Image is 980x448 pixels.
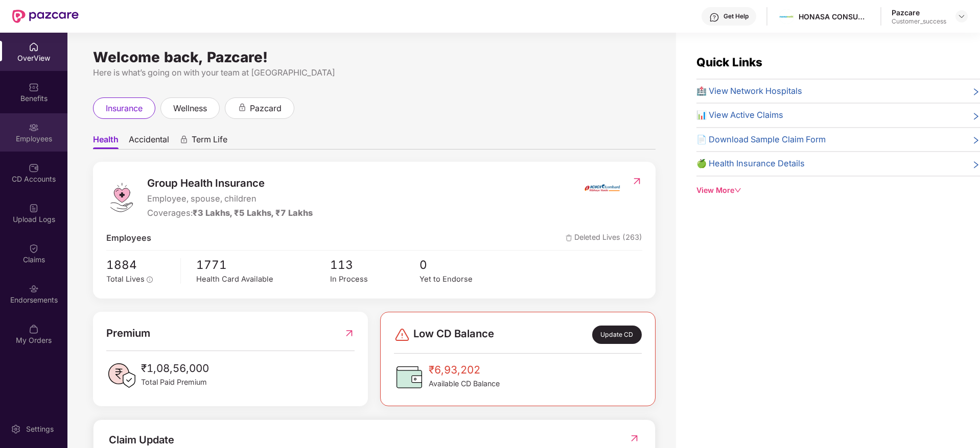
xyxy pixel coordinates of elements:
div: Customer_success [892,17,946,26]
img: Mamaearth%20Logo.jpg [779,9,794,24]
span: 📊 View Active Claims [696,109,783,122]
div: Get Help [724,12,749,20]
span: 1884 [106,256,173,274]
img: logo [106,182,137,213]
span: ₹1,08,56,000 [141,360,209,377]
span: Available CD Balance [429,378,500,389]
img: insurerIcon [583,175,621,201]
div: Pazcare [892,8,946,17]
img: svg+xml;base64,PHN2ZyBpZD0iRW1wbG95ZWVzIiB4bWxucz0iaHR0cDovL3d3dy53My5vcmcvMjAwMC9zdmciIHdpZHRoPS... [29,122,39,133]
span: Deleted Lives (263) [566,232,642,245]
span: Health [93,134,119,149]
img: deleteIcon [566,235,572,241]
img: svg+xml;base64,PHN2ZyBpZD0iRW5kb3JzZW1lbnRzIiB4bWxucz0iaHR0cDovL3d3dy53My5vcmcvMjAwMC9zdmciIHdpZH... [29,284,39,294]
span: 0 [419,256,509,274]
span: 1771 [196,256,330,274]
img: RedirectIcon [629,433,640,443]
span: 🏥 View Network Hospitals [696,85,802,98]
div: Coverages: [147,207,313,220]
div: Health Card Available [196,273,330,285]
span: down [734,187,741,194]
img: RedirectIcon [344,325,355,341]
span: pazcard [250,102,282,115]
div: Here is what’s going on with your team at [GEOGRAPHIC_DATA] [93,66,656,79]
div: Update CD [592,326,642,344]
div: Claim Update [109,432,174,448]
span: ₹3 Lakhs, ₹5 Lakhs, ₹7 Lakhs [193,208,313,218]
img: svg+xml;base64,PHN2ZyBpZD0iVXBsb2FkX0xvZ3MiIGRhdGEtbmFtZT0iVXBsb2FkIExvZ3MiIHhtbG5zPSJodHRwOi8vd3... [29,203,39,213]
img: svg+xml;base64,PHN2ZyBpZD0iQ2xhaW0iIHhtbG5zPSJodHRwOi8vd3d3LnczLm9yZy8yMDAwL3N2ZyIgd2lkdGg9IjIwIi... [29,243,39,254]
span: wellness [173,102,207,115]
div: Welcome back, Pazcare! [93,53,656,61]
span: Employee, spouse, children [147,192,313,206]
span: Accidental [129,134,169,149]
img: svg+xml;base64,PHN2ZyBpZD0iQmVuZWZpdHMiIHhtbG5zPSJodHRwOi8vd3d3LnczLm9yZy8yMDAwL3N2ZyIgd2lkdGg9Ij... [29,82,39,92]
div: HONASA CONSUMER LIMITED [799,12,870,21]
img: svg+xml;base64,PHN2ZyBpZD0iTXlfT3JkZXJzIiBkYXRhLW5hbWU9Ik15IE9yZGVycyIgeG1sbnM9Imh0dHA6Ly93d3cudz... [29,324,39,334]
span: right [972,135,980,146]
img: svg+xml;base64,PHN2ZyBpZD0iRGFuZ2VyLTMyeDMyIiB4bWxucz0iaHR0cDovL3d3dy53My5vcmcvMjAwMC9zdmciIHdpZH... [394,327,410,343]
span: ₹6,93,202 [429,362,500,378]
span: right [972,159,980,170]
span: Term Life [192,134,227,149]
span: right [972,87,980,98]
img: CDBalanceIcon [394,362,425,392]
span: Low CD Balance [413,326,494,344]
img: svg+xml;base64,PHN2ZyBpZD0iU2V0dGluZy0yMHgyMCIgeG1sbnM9Imh0dHA6Ly93d3cudzMub3JnLzIwMDAvc3ZnIiB3aW... [11,424,21,434]
img: svg+xml;base64,PHN2ZyBpZD0iQ0RfQWNjb3VudHMiIGRhdGEtbmFtZT0iQ0QgQWNjb3VudHMiIHhtbG5zPSJodHRwOi8vd3... [29,163,39,173]
div: Settings [23,424,57,434]
span: insurance [106,102,143,115]
span: Group Health Insurance [147,175,313,191]
img: New Pazcare Logo [12,10,79,23]
span: Premium [106,325,150,341]
img: RedirectIcon [632,176,642,186]
span: 113 [330,256,419,274]
span: Total Lives [106,275,145,284]
span: Employees [106,232,151,245]
span: info-circle [147,277,153,283]
span: Quick Links [696,55,762,69]
img: PaidPremiumIcon [106,360,137,391]
img: svg+xml;base64,PHN2ZyBpZD0iSG9tZSIgeG1sbnM9Imh0dHA6Ly93d3cudzMub3JnLzIwMDAvc3ZnIiB3aWR0aD0iMjAiIG... [29,42,39,52]
div: In Process [330,273,419,285]
span: right [972,111,980,122]
span: 📄 Download Sample Claim Form [696,133,826,146]
img: svg+xml;base64,PHN2ZyBpZD0iSGVscC0zMngzMiIgeG1sbnM9Imh0dHA6Ly93d3cudzMub3JnLzIwMDAvc3ZnIiB3aWR0aD... [709,12,719,22]
div: animation [238,103,247,112]
div: View More [696,185,980,196]
div: Yet to Endorse [419,273,509,285]
span: Total Paid Premium [141,377,209,388]
img: svg+xml;base64,PHN2ZyBpZD0iRHJvcGRvd24tMzJ4MzIiIHhtbG5zPSJodHRwOi8vd3d3LnczLm9yZy8yMDAwL3N2ZyIgd2... [958,12,966,20]
span: 🍏 Health Insurance Details [696,157,805,170]
div: animation [179,135,189,144]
